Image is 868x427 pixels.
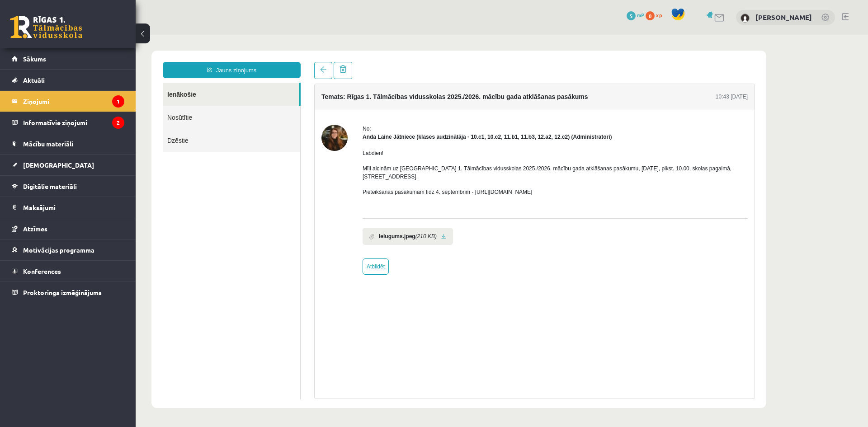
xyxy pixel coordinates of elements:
a: Jauns ziņojums [27,27,165,43]
a: Ienākošie [27,48,163,71]
legend: Maksājumi [23,197,124,218]
span: [DEMOGRAPHIC_DATA] [23,161,94,169]
i: (210 KB) [280,197,301,206]
p: Mīļi aicinām uz [GEOGRAPHIC_DATA] 1. Tālmācības vidusskolas 2025./2026. mācību gada atklāšanas pa... [227,130,612,146]
a: Aktuāli [12,70,124,90]
legend: Informatīvie ziņojumi [23,112,124,133]
i: 2 [112,117,124,129]
a: Motivācijas programma [12,239,124,260]
div: 10:43 [DATE] [580,58,612,66]
span: Konferences [23,267,61,275]
a: Digitālie materiāli [12,176,124,197]
img: Anda Laine Jātniece (klases audzinātāja - 10.c1, 10.c2, 11.b1, 11.b3, 12.a2, 12.c2) [186,90,212,116]
a: Proktoringa izmēģinājums [12,282,124,303]
a: Mācību materiāli [12,133,124,154]
span: 0 [646,11,655,20]
span: Proktoringa izmēģinājums [23,288,102,296]
h4: Temats: Rīgas 1. Tālmācības vidusskolas 2025./2026. mācību gada atklāšanas pasākums [186,58,453,66]
img: Ingus Riciks [741,14,750,23]
a: Informatīvie ziņojumi2 [12,112,124,133]
span: Sākums [23,55,46,63]
i: 1 [112,95,124,108]
span: Digitālie materiāli [23,182,77,190]
span: Aktuāli [23,76,45,84]
strong: Anda Laine Jātniece (klases audzinātāja - 10.c1, 10.c2, 11.b1, 11.b3, 12.a2, 12.c2) (Administratori) [227,99,476,105]
span: xp [656,11,662,19]
p: Labdien! [227,114,612,122]
a: 5 mP [627,11,644,19]
b: Ielugums.jpeg [243,197,280,206]
legend: Ziņojumi [23,91,124,112]
a: Dzēstie [27,94,165,117]
a: 0 xp [646,11,666,19]
a: Nosūtītie [27,71,165,94]
a: Konferences [12,261,124,282]
span: 5 [627,11,636,20]
span: mP [637,11,644,19]
span: Mācību materiāli [23,140,73,148]
a: Ziņojumi1 [12,91,124,112]
a: Sākums [12,48,124,69]
a: Rīgas 1. Tālmācības vidusskola [10,16,82,38]
a: [DEMOGRAPHIC_DATA] [12,155,124,175]
span: Atzīmes [23,225,47,233]
a: Atzīmes [12,218,124,239]
p: Pieteikšanās pasākumam līdz 4. septembrim - [URL][DOMAIN_NAME] [227,153,612,161]
span: Motivācijas programma [23,246,94,254]
a: Atbildēt [227,224,253,240]
a: Maksājumi [12,197,124,218]
div: No: [227,90,612,98]
a: [PERSON_NAME] [755,13,812,22]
